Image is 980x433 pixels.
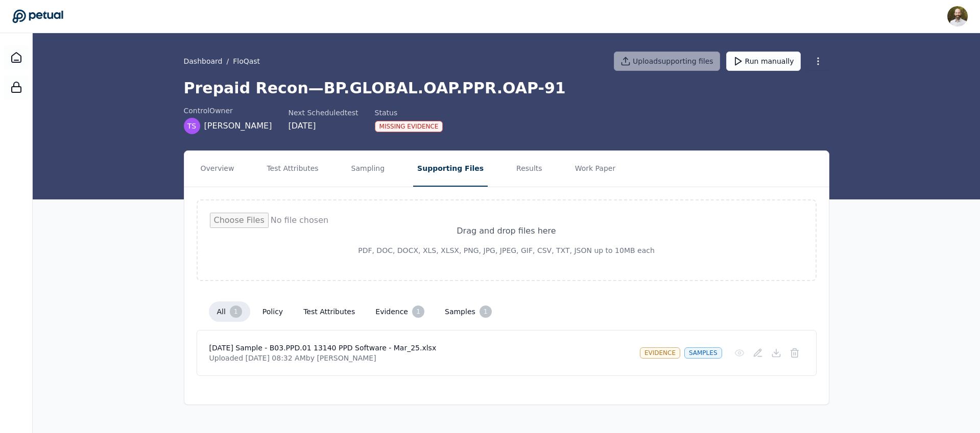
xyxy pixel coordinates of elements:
button: FloQast [233,56,260,66]
span: [PERSON_NAME] [204,120,272,132]
a: Dashboard [4,45,29,70]
a: SOC [4,75,29,99]
button: Delete File [785,344,804,362]
button: all 1 [209,301,250,322]
div: samples [684,347,722,359]
button: Test Attributes [262,151,322,187]
h1: Prepaid Recon — BP.GLOBAL.OAP.PPR.OAP-91 [184,79,829,97]
div: / [184,56,260,66]
p: Uploaded [DATE] 08:32 AM by [PERSON_NAME] [209,353,632,363]
button: Uploadsupporting files [614,52,720,71]
div: 1 [412,305,424,318]
button: Supporting Files [413,151,488,187]
button: Overview [197,151,238,187]
div: control Owner [184,106,272,116]
div: Status [375,108,443,118]
img: David Coulombe [947,6,968,27]
button: Add/Edit Description [749,344,767,362]
div: 1 [230,305,242,318]
button: evidence 1 [367,301,433,322]
h4: [DATE] Sample - B03.PPD.01 13140 PPD Software - Mar_25.xlsx [209,343,632,353]
a: Dashboard [184,56,223,66]
button: Results [512,151,546,187]
div: evidence [640,347,680,359]
button: test attributes [295,302,363,321]
button: policy [254,302,291,321]
nav: Tabs [184,151,829,187]
div: Missing Evidence [375,121,443,132]
button: Preview File (hover for quick preview, click for full view) [730,344,749,362]
div: 1 [480,305,492,318]
div: Next Scheduled test [288,108,358,118]
button: Download File [767,344,785,362]
a: Go to Dashboard [12,9,63,23]
button: samples 1 [437,301,500,322]
span: TS [187,121,196,131]
button: Sampling [347,151,389,187]
div: [DATE] [288,120,358,132]
button: Run manually [726,52,801,71]
button: Work Paper [571,151,620,187]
